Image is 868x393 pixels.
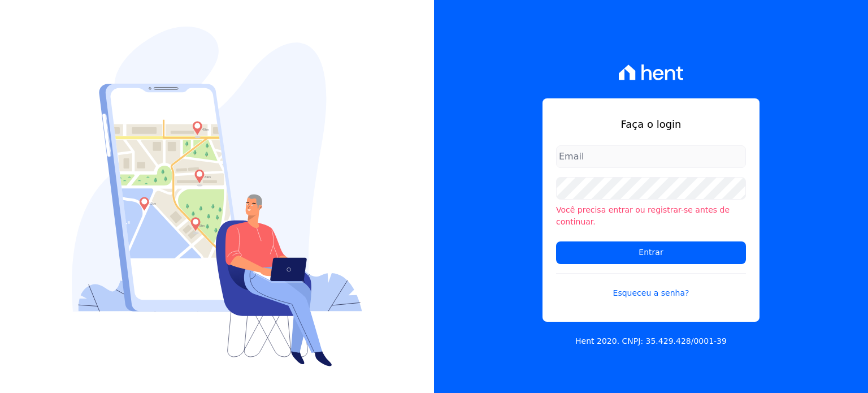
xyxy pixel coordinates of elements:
[556,273,746,299] a: Esqueceu a senha?
[72,27,362,366] img: Login
[575,335,727,347] p: Hent 2020. CNPJ: 35.429.428/0001-39
[556,241,746,264] input: Entrar
[556,145,746,168] input: Email
[556,204,746,228] li: Você precisa entrar ou registrar-se antes de continuar.
[556,116,746,132] h1: Faça o login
